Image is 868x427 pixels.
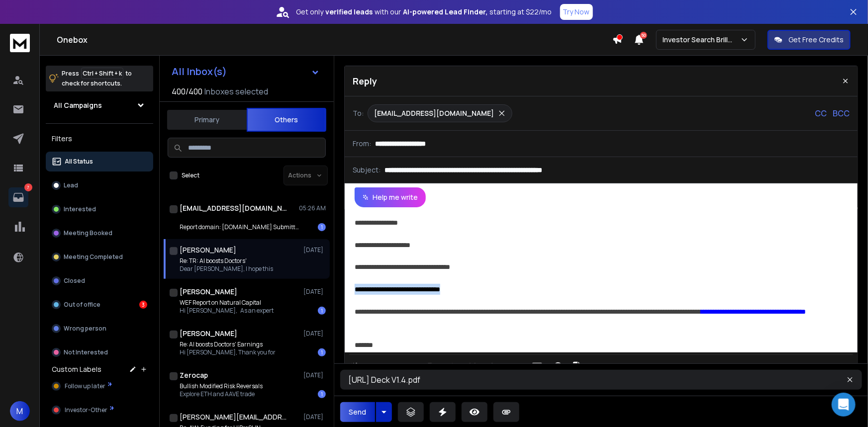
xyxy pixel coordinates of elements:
button: Meeting Completed [46,247,153,267]
h1: Onebox [57,34,612,46]
button: More Text [484,357,503,377]
button: Wrong person [46,319,153,339]
button: Meeting Booked [46,223,153,243]
p: [DATE] [303,288,326,296]
p: Report domain: [DOMAIN_NAME] Submitter: [DOMAIN_NAME] [180,223,299,231]
div: 3 [139,301,147,309]
button: Out of office3 [46,295,153,315]
p: Interested [64,205,96,213]
div: Open Intercom Messenger [832,393,856,417]
p: [DATE] [303,371,326,379]
p: From: [353,139,371,149]
h3: [URL] Deck V1.4.pdf [348,374,728,386]
h3: Inboxes selected [204,85,268,97]
p: WEF Report on Natural Capital [180,299,274,307]
p: Lead [64,181,78,189]
span: Follow up later [65,382,105,390]
p: Reply [353,74,377,88]
p: Re: TR: AI boosts Doctors' [180,257,273,265]
p: Dear [PERSON_NAME], I hope this [180,265,273,273]
p: Get Free Credits [788,35,844,45]
p: Explore ETH and AAVE trade [180,390,263,398]
div: 1 [318,223,326,231]
p: [DATE] [303,330,326,338]
h1: [PERSON_NAME] [180,245,236,255]
img: logo [10,34,30,52]
p: [EMAIL_ADDRESS][DOMAIN_NAME] [374,108,494,118]
p: Try Now [563,7,590,17]
button: Send [340,402,375,422]
h1: Zerocap [180,370,208,380]
p: 05:26 AM [299,204,326,212]
span: Investor-Other [65,406,107,414]
a: 7 [8,187,28,207]
p: Hi [PERSON_NAME], As an expert [180,307,274,315]
p: Out of office [64,301,100,309]
button: Help me write [355,187,426,207]
button: Try Now [560,4,593,20]
h3: Filters [46,132,153,146]
p: Get only with our starting at $22/mo [296,7,552,17]
label: Select [182,171,199,179]
button: Insert Image (Ctrl+P) [528,357,547,377]
h1: [PERSON_NAME] [180,287,237,297]
button: Investor-Other [46,400,153,420]
p: Meeting Completed [64,253,123,261]
button: Lead [46,175,153,195]
button: AI Rephrase [348,357,417,377]
p: Closed [64,277,85,285]
p: Investor Search Brillwood [663,35,740,45]
button: M [10,401,30,421]
button: Interested [46,199,153,219]
span: 400 / 400 [172,85,202,97]
button: Italic (Ctrl+I) [442,357,461,377]
p: Bullish Modified Risk Reversals [180,382,263,390]
p: [DATE] [303,246,326,254]
button: All Inbox(s) [164,62,328,82]
p: Meeting Booked [64,229,112,237]
strong: AI-powered Lead Finder, [403,7,488,17]
div: 1 [318,390,326,398]
button: All Status [46,152,153,171]
div: 1 [318,307,326,315]
h1: [PERSON_NAME][EMAIL_ADDRESS][DOMAIN_NAME] [180,412,289,422]
p: 7 [24,183,32,191]
button: Bold (Ctrl+B) [421,357,440,377]
button: Code View [592,357,611,377]
p: Subject: [353,165,381,175]
button: Emoticons [549,357,568,377]
h1: [PERSON_NAME] [180,329,237,339]
p: [DATE] [303,413,326,421]
p: BCC [833,107,850,119]
h1: All Campaigns [54,100,102,110]
span: AI Rephrase [362,363,407,371]
button: Signature [570,357,588,377]
p: Wrong person [64,325,106,333]
button: Insert Link (Ctrl+K) [507,357,526,377]
button: Follow up later [46,376,153,396]
p: To: [353,108,364,118]
span: 50 [640,32,647,39]
h1: [EMAIL_ADDRESS][DOMAIN_NAME] [180,203,289,213]
p: All Status [65,158,93,166]
span: Ctrl + Shift + k [81,68,123,79]
button: Primary [167,109,247,131]
button: Closed [46,271,153,291]
p: CC [815,107,827,119]
p: Re: AI boosts Doctors' Earnings [180,341,276,348]
p: Not Interested [64,348,108,356]
h1: All Inbox(s) [172,67,227,77]
div: 1 [318,348,326,356]
p: Press to check for shortcuts. [62,69,132,88]
button: Not Interested [46,342,153,362]
button: All Campaigns [46,95,153,115]
p: Hi [PERSON_NAME], Thank you for [180,348,276,356]
button: Others [247,108,326,132]
strong: verified leads [326,7,373,17]
button: Get Free Credits [768,30,851,50]
h3: Custom Labels [52,364,101,374]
